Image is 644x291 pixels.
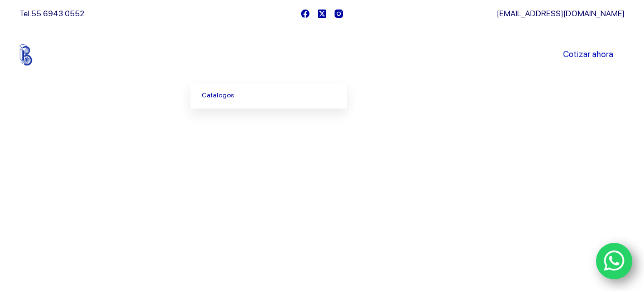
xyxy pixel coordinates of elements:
[596,243,633,280] a: WhatsApp
[301,10,309,18] a: Facebook
[20,9,84,18] span: Tel.
[335,10,343,18] a: Instagram
[20,44,89,65] img: Balerytodo
[32,167,175,181] span: Bienvenido a Balerytodo®
[318,10,326,18] a: X (Twitter)
[31,9,84,18] a: 55 6943 0552
[190,83,347,109] a: Catalogos
[497,9,624,18] a: [EMAIL_ADDRESS][DOMAIN_NAME]
[552,44,624,66] a: Cotizar ahora
[190,27,454,83] nav: Menu Principal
